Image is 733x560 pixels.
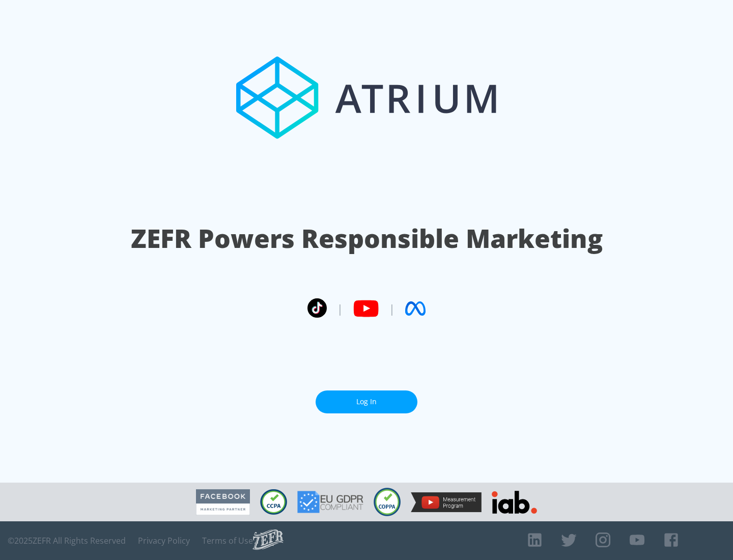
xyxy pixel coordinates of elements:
img: GDPR Compliant [297,491,363,513]
img: CCPA Compliant [260,489,287,515]
img: COPPA Compliant [374,488,401,516]
img: YouTube Measurement Program [411,492,482,512]
a: Terms of Use [202,536,253,546]
span: © 2025 ZEFR All Rights Reserved [8,536,126,546]
h1: ZEFR Powers Responsible Marketing [131,221,603,256]
a: Log In [316,390,417,413]
span: | [389,301,395,316]
img: IAB [492,491,537,514]
span: | [337,301,343,316]
img: Facebook Marketing Partner [196,489,250,515]
a: Privacy Policy [138,536,190,546]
